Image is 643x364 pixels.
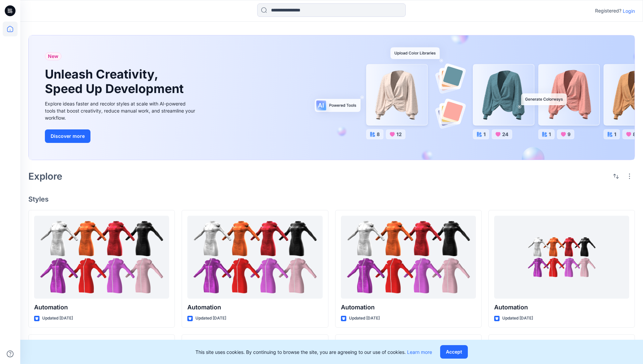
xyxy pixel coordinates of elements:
[34,303,169,312] p: Automation
[494,303,629,312] p: Automation
[187,216,322,299] a: Automation
[407,349,432,355] a: Learn more
[341,216,476,299] a: Automation
[195,348,432,356] p: This site uses cookies. By continuing to browse the site, you are agreeing to our use of cookies.
[187,303,322,312] p: Automation
[494,216,629,299] a: Automation
[595,7,621,15] p: Registered?
[341,303,476,312] p: Automation
[45,129,197,143] a: Discover more
[195,315,226,322] p: Updated [DATE]
[42,315,73,322] p: Updated [DATE]
[45,129,90,143] button: Discover more
[440,345,468,359] button: Accept
[623,7,635,14] p: Login
[28,195,635,203] h4: Styles
[34,216,169,299] a: Automation
[349,315,380,322] p: Updated [DATE]
[45,100,197,121] div: Explore ideas faster and recolor styles at scale with AI-powered tools that boost creativity, red...
[45,67,187,96] h1: Unleash Creativity, Speed Up Development
[48,52,58,60] span: New
[502,315,533,322] p: Updated [DATE]
[28,171,62,182] h2: Explore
